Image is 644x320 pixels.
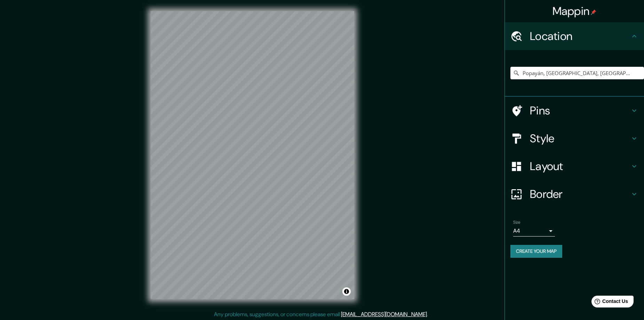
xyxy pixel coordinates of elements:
button: Toggle attribution [342,287,351,296]
img: pin-icon.png [591,9,596,15]
div: A4 [513,225,555,237]
p: Any problems, suggestions, or concerns please email . [214,310,428,319]
h4: Location [530,29,630,43]
h4: Style [530,131,630,145]
div: Location [505,22,644,50]
div: . [428,310,429,319]
label: Size [513,219,520,225]
iframe: Help widget launcher [582,293,636,312]
h4: Pins [530,104,630,118]
input: Pick your city or area [510,67,644,79]
h4: Layout [530,159,630,173]
div: Pins [505,97,644,125]
div: Border [505,180,644,208]
canvas: Map [151,11,354,299]
button: Create your map [510,245,562,258]
h4: Mappin [552,4,597,18]
div: Layout [505,152,644,180]
div: Style [505,125,644,152]
h4: Border [530,187,630,201]
a: [EMAIL_ADDRESS][DOMAIN_NAME] [341,311,427,318]
div: . [429,310,430,319]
